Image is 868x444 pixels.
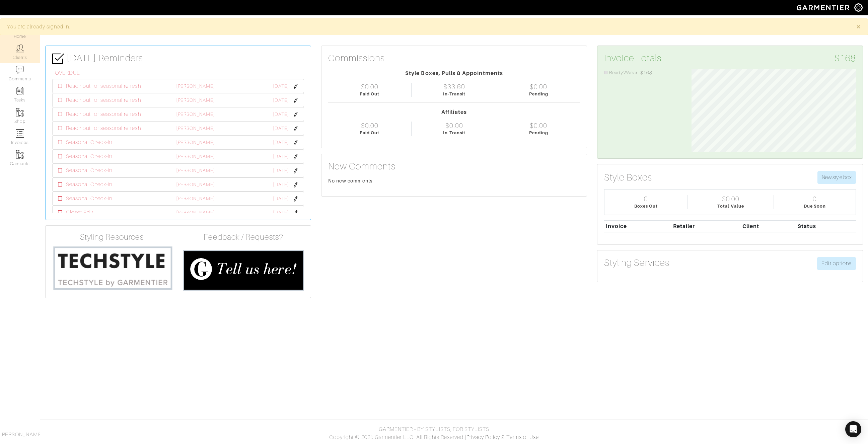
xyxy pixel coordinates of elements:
[293,182,298,188] img: pen-cf24a1663064a2ec1b9c1bd2387e9de7a2fa800b781884d57f21acf72779bad2.png
[273,125,289,132] span: [DATE]
[55,70,304,76] h6: OVERDUE
[293,210,298,216] img: pen-cf24a1663064a2ec1b9c1bd2387e9de7a2fa800b781884d57f21acf72779bad2.png
[466,434,539,440] a: Privacy Policy & Terms of Use
[66,82,141,90] span: Reach out for seasonal refresh
[813,195,817,203] div: 0
[361,122,378,130] div: $0.00
[16,129,24,138] img: orders-icon-0abe47150d42831381b5fb84f609e132dff9fe21cb692f30cb5eec754e2cba89.png
[604,220,671,232] th: Invoice
[66,138,112,146] span: Seasonal Check-in
[293,140,298,145] img: pen-cf24a1663064a2ec1b9c1bd2387e9de7a2fa800b781884d57f21acf72779bad2.png
[176,112,215,117] a: [PERSON_NAME]
[717,203,744,209] div: Total Value
[796,220,856,232] th: Status
[443,83,465,91] div: $33.60
[7,23,846,31] div: You are already signed in.
[360,91,379,97] div: Paid Out
[176,196,215,201] a: [PERSON_NAME]
[293,126,298,131] img: pen-cf24a1663064a2ec1b9c1bd2387e9de7a2fa800b781884d57f21acf72779bad2.png
[273,139,289,146] span: [DATE]
[16,44,24,53] img: clients-icon-6bae9207a08558b7cb47a8932f037763ab4055f8c8b6bfacd5dc20c3e0201464.png
[273,167,289,174] span: [DATE]
[66,166,112,174] span: Seasonal Check-in
[856,22,861,31] span: ×
[293,168,298,173] img: pen-cf24a1663064a2ec1b9c1bd2387e9de7a2fa800b781884d57f21acf72779bad2.png
[52,53,304,65] h3: [DATE] Reminders
[741,220,796,232] th: Client
[273,181,289,189] span: [DATE]
[845,421,861,437] div: Open Intercom Messenger
[52,53,64,65] img: check-box-icon-36a4915ff3ba2bd8f6e4f29bc755bb66becd62c870f447fc0dd1365fcfddab58.png
[361,83,378,91] div: $0.00
[604,257,669,269] h3: Styling Services
[273,153,289,160] span: [DATE]
[176,126,215,131] a: [PERSON_NAME]
[329,434,465,440] span: Copyright © 2025 Garmentier LLC. All Rights Reserved.
[176,210,215,215] a: [PERSON_NAME]
[52,232,173,242] h4: Styling Resources:
[176,154,215,159] a: [PERSON_NAME]
[443,130,466,136] div: In-Transit
[183,232,304,242] h4: Feedback / Requests?
[16,87,24,95] img: reminder-icon-8004d30b9f0a5d33ae49ab947aed9ed385cf756f9e5892f1edd6e32f2345188e.png
[66,152,112,160] span: Seasonal Check-in
[66,209,93,217] span: Closet Edit
[66,180,112,189] span: Seasonal Check-in
[176,97,215,103] a: [PERSON_NAME]
[328,161,580,172] h3: New Comments
[176,168,215,173] a: [PERSON_NAME]
[176,182,215,187] a: [PERSON_NAME]
[530,83,547,91] div: $0.00
[66,96,141,104] span: Reach out for seasonal refresh
[328,177,580,184] div: No new comments
[273,83,289,90] span: [DATE]
[273,111,289,118] span: [DATE]
[328,53,385,64] h3: Commissions
[293,112,298,117] img: pen-cf24a1663064a2ec1b9c1bd2387e9de7a2fa800b781884d57f21acf72779bad2.png
[529,130,548,136] div: Pending
[722,195,739,203] div: $0.00
[273,209,289,217] span: [DATE]
[16,108,24,117] img: garments-icon-b7da505a4dc4fd61783c78ac3ca0ef83fa9d6f193b1c9dc38574b1d14d53ca28.png
[176,83,215,89] a: [PERSON_NAME]
[293,196,298,202] img: pen-cf24a1663064a2ec1b9c1bd2387e9de7a2fa800b781884d57f21acf72779bad2.png
[293,154,298,159] img: pen-cf24a1663064a2ec1b9c1bd2387e9de7a2fa800b781884d57f21acf72779bad2.png
[835,53,856,64] span: $168
[176,140,215,145] a: [PERSON_NAME]
[66,124,141,132] span: Reach out for seasonal refresh
[273,195,289,203] span: [DATE]
[328,69,580,77] div: Style Boxes, Pulls & Appointments
[854,3,863,12] img: gear-icon-white-bd11855cb880d31180b6d7d6211b90ccbf57a29d726f0c71d8c61bd08dd39cc2.png
[16,150,24,159] img: garments-icon-b7da505a4dc4fd61783c78ac3ca0ef83fa9d6f193b1c9dc38574b1d14d53ca28.png
[16,66,24,74] img: comment-icon-a0a6a9ef722e966f86d9cbdc48e553b5cf19dbc54f86b18d962a5391bc8f6eb6.png
[328,108,580,116] div: Affiliates
[183,250,304,291] img: feedback_requests-3821251ac2bd56c73c230f3229a5b25d6eb027adea667894f41107c140538ee0.png
[360,130,379,136] div: Paid Out
[529,91,548,97] div: Pending
[604,172,652,183] h3: Style Boxes
[817,171,856,184] button: New style box
[530,122,547,130] div: $0.00
[443,91,466,97] div: In-Transit
[445,122,463,130] div: $0.00
[804,203,826,209] div: Due Soon
[817,257,856,270] a: Edit options
[644,195,648,203] div: 0
[66,195,112,203] span: Seasonal Check-in
[604,53,856,64] h3: Invoice Totals
[66,110,141,118] span: Reach out for seasonal refresh
[52,245,173,291] img: techstyle-93310999766a10050dc78ceb7f971a75838126fd19372ce40ba20cdf6a89b94b.png
[671,220,741,232] th: Retailer
[793,2,854,13] img: garmentier-logo-header-white-b43fb05a5012e4ada735d5af1a66efaba907eab6374d6393d1fbf88cb4ef424d.png
[634,203,658,209] div: Boxes Out
[293,98,298,103] img: pen-cf24a1663064a2ec1b9c1bd2387e9de7a2fa800b781884d57f21acf72779bad2.png
[273,97,289,104] span: [DATE]
[604,69,681,77] li: Ready2Wear: $168
[293,84,298,89] img: pen-cf24a1663064a2ec1b9c1bd2387e9de7a2fa800b781884d57f21acf72779bad2.png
